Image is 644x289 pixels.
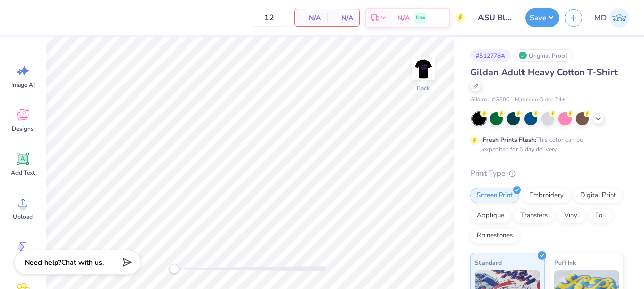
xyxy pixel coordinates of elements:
[416,14,425,21] span: Free
[413,59,433,79] img: Back
[470,95,487,104] span: Gildan
[525,8,559,27] button: Save
[301,13,321,23] span: N/A
[522,188,571,203] div: Embroidery
[250,9,289,27] input: – –
[470,168,624,179] div: Print Type
[333,13,353,23] span: N/A
[589,208,613,223] div: Foil
[516,49,573,62] div: Original Proof
[482,135,607,154] div: This color can be expedited for 5 day delivery.
[557,208,586,223] div: Vinyl
[492,95,510,104] span: # G500
[470,66,618,78] span: Gildan Adult Heavy Cotton T-Shirt
[169,264,179,274] div: Accessibility label
[12,125,34,133] span: Designs
[13,213,33,221] span: Upload
[470,228,519,244] div: Rhinestones
[554,257,576,268] span: Puff Ink
[475,257,502,268] span: Standard
[514,208,554,223] div: Transfers
[25,258,61,267] strong: Need help?
[470,188,519,203] div: Screen Print
[609,8,629,28] img: Mary Dewey
[61,258,104,267] span: Chat with us.
[11,169,35,177] span: Add Text
[470,49,511,62] div: # 512778A
[482,136,536,144] strong: Fresh Prints Flash:
[470,8,520,28] input: Untitled Design
[590,8,634,28] a: MD
[397,13,410,23] span: N/A
[515,95,566,104] span: Minimum Order: 24 +
[417,84,430,93] div: Back
[594,12,607,24] span: MD
[574,188,623,203] div: Digital Print
[11,81,35,89] span: Image AI
[470,208,511,223] div: Applique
